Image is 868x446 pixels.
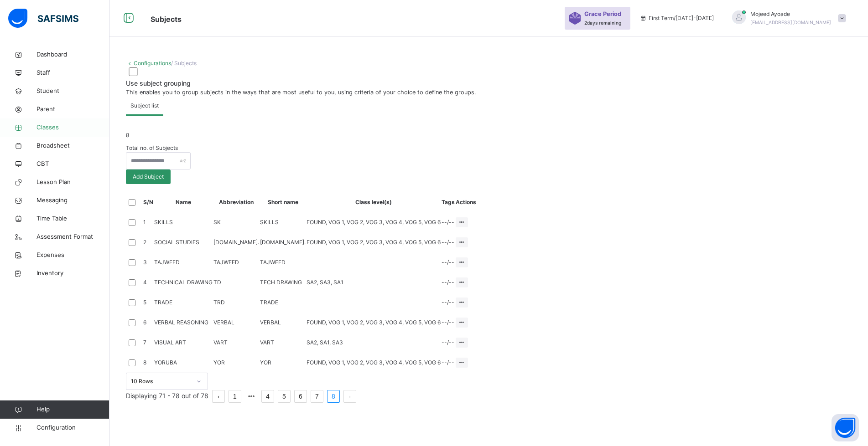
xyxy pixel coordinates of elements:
[213,353,260,373] td: YOR
[36,423,109,432] span: Configuration
[260,333,306,353] td: VART
[36,50,109,59] span: Dashboard
[126,89,476,96] span: This enables you to group subjects in the ways that are most useful to you, using criteria of you...
[455,192,477,212] th: Actions
[212,390,225,403] button: prev page
[143,313,154,333] td: 6
[213,333,260,353] td: VART
[154,192,213,212] th: Name
[126,132,129,138] span: 8
[441,313,455,333] td: --/--
[143,212,154,232] td: 1
[151,15,182,24] span: Subjects
[278,390,290,402] a: 5
[260,353,306,373] td: YOR
[143,232,154,252] td: 2
[441,212,455,232] td: --/--
[441,353,455,373] td: --/--
[260,192,306,212] th: Short name
[213,212,260,232] td: SK
[306,313,441,333] td: FOUND, VOG 1, VOG 2, VOG 3, VOG 4, VOG 5, VOG 6
[306,353,441,373] td: FOUND, VOG 1, VOG 2, VOG 3, VOG 4, VOG 5, VOG 6
[295,390,307,402] a: 6
[213,313,260,333] td: VERBAL
[143,292,154,313] td: 5
[584,10,621,18] span: Grace Period
[343,390,356,403] button: next page
[229,390,241,403] li: 1
[441,333,455,353] td: --/--
[213,192,260,212] th: Abbreviation
[171,60,197,67] span: / Subjects
[229,390,241,402] a: 1
[260,232,306,252] td: [DOMAIN_NAME].
[306,272,441,292] td: SA2, SA3, SA1
[143,272,154,292] td: 4
[750,10,831,18] span: Mojeed Ayoade
[441,292,455,313] td: --/--
[294,390,307,403] li: 6
[36,232,109,241] span: Assessment Format
[311,390,323,402] a: 7
[154,353,213,373] td: YORUBA
[36,196,109,205] span: Messaging
[306,333,441,353] td: SA2, SA1, SA3
[154,333,213,353] td: VISUAL ART
[262,390,274,402] a: 4
[306,212,441,232] td: FOUND, VOG 1, VOG 2, VOG 3, VOG 4, VOG 5, VOG 6
[154,313,213,333] td: VERBAL REASONING
[261,390,274,403] li: 4
[36,269,109,278] span: Inventory
[130,102,159,110] span: Subject list
[306,192,441,212] th: Class level(s)
[143,252,154,272] td: 3
[260,313,306,333] td: VERBAL
[245,390,258,403] li: 向前 5 页
[832,414,859,441] button: Open asap
[126,78,852,88] span: Use subject grouping
[154,272,213,292] td: TECHNICAL DRAWING
[213,252,260,272] td: TAJWEED
[133,173,164,181] span: Add Subject
[134,60,171,67] a: Configurations
[441,252,455,272] td: --/--
[126,390,208,403] li: Displaying 71 - 78 out of 78
[36,159,109,169] span: CBT
[36,87,109,96] span: Student
[36,68,109,77] span: Staff
[260,252,306,272] td: TAJWEED
[36,214,109,223] span: Time Table
[154,232,213,252] td: SOCIAL STUDIES
[126,144,178,151] span: Total no. of Subjects
[260,212,306,232] td: SKILLS
[212,390,225,403] li: 上一页
[260,292,306,313] td: TRADE
[36,178,109,187] span: Lesson Plan
[311,390,323,403] li: 7
[131,377,191,385] div: 10 Rows
[260,272,306,292] td: TECH DRAWING
[143,333,154,353] td: 7
[36,251,109,260] span: Expenses
[154,212,213,232] td: SKILLS
[441,272,455,292] td: --/--
[154,292,213,313] td: TRADE
[441,232,455,252] td: --/--
[327,390,340,403] li: 8
[8,9,78,28] img: safsims
[639,14,714,22] span: session/term information
[36,141,109,150] span: Broadsheet
[584,20,621,26] span: 2 days remaining
[343,390,356,403] li: 下一页
[278,390,291,403] li: 5
[36,405,109,414] span: Help
[213,272,260,292] td: TD
[154,252,213,272] td: TAJWEED
[441,192,455,212] th: Tags
[569,12,581,25] img: sticker-purple.71386a28dfed39d6af7621340158ba97.svg
[306,232,441,252] td: FOUND, VOG 1, VOG 2, VOG 3, VOG 4, VOG 5, VOG 6
[143,353,154,373] td: 8
[750,20,831,25] span: [EMAIL_ADDRESS][DOMAIN_NAME]
[327,390,339,402] a: 8
[36,105,109,114] span: Parent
